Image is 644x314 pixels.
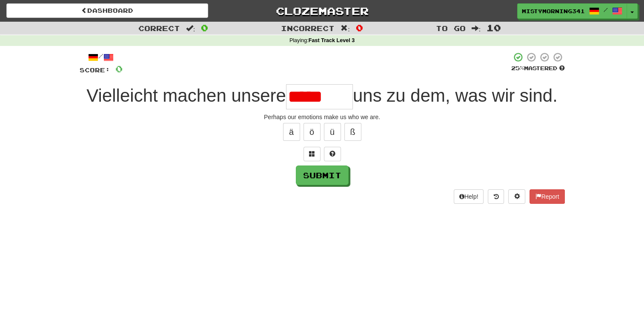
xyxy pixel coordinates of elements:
[6,3,208,18] a: Dashboard
[309,37,355,43] strong: Fast Track Level 3
[356,23,363,33] span: 0
[487,23,501,33] span: 10
[454,189,484,204] button: Help!
[472,25,481,32] span: :
[186,25,195,32] span: :
[303,123,321,141] button: ö
[138,24,180,32] span: Correct
[86,86,286,106] span: Vielleicht machen unsere
[604,7,608,13] span: /
[221,3,423,18] a: Clozemaster
[324,147,341,161] button: Single letter hint - you only get 1 per sentence and score half the points! alt+h
[324,123,341,141] button: ü
[281,24,335,32] span: Incorrect
[511,65,565,72] div: Mastered
[296,166,349,185] button: Submit
[80,113,565,121] div: Perhaps our emotions make us who we are.
[522,7,585,15] span: MistyMorning3416
[517,3,627,19] a: MistyMorning3416 /
[436,24,466,32] span: To go
[511,65,524,71] span: 25 %
[341,25,350,32] span: :
[80,52,123,63] div: /
[201,23,208,33] span: 0
[115,63,123,74] span: 0
[283,123,300,141] button: ä
[488,189,504,204] button: Round history (alt+y)
[353,86,558,106] span: uns zu dem, was wir sind.
[303,147,321,161] button: Switch sentence to multiple choice alt+p
[344,123,361,141] button: ß
[80,66,110,74] span: Score:
[530,189,564,204] button: Report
